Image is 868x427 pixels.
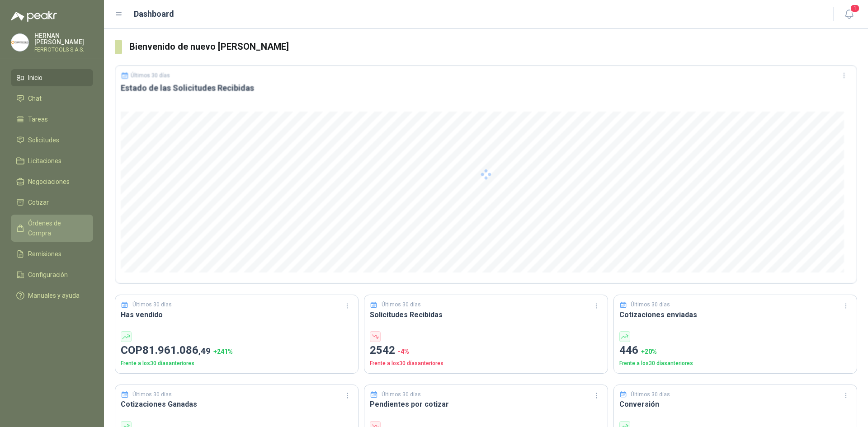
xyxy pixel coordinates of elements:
img: Logo peakr [11,11,57,22]
h3: Cotizaciones Ganadas [121,399,353,410]
p: Últimos 30 días [631,300,670,309]
a: Tareas [11,111,93,128]
p: FERROTOOLS S.A.S. [34,47,93,52]
p: HERNAN [PERSON_NAME] [34,33,93,45]
a: Manuales y ayuda [11,287,93,304]
a: Remisiones [11,245,93,263]
p: 446 [619,342,851,359]
a: Solicitudes [11,131,93,149]
span: Cotizar [28,197,49,207]
a: Licitaciones [11,152,93,169]
span: 81.961.086 [142,344,211,357]
a: Negociaciones [11,173,93,190]
h3: Has vendido [121,309,353,320]
img: Company Logo [11,34,28,51]
span: Configuración [28,270,68,280]
p: Últimos 30 días [631,390,670,399]
a: Cotizar [11,194,93,211]
a: Configuración [11,266,93,283]
span: + 241 % [213,348,233,355]
a: Órdenes de Compra [11,215,93,242]
h3: Pendientes por cotizar [370,399,602,410]
p: Frente a los 30 días anteriores [121,359,353,368]
span: + 20 % [641,348,657,355]
p: COP [121,342,353,359]
h3: Conversión [619,399,851,410]
span: Remisiones [28,249,61,259]
p: Últimos 30 días [132,300,172,309]
span: 1 [850,4,860,13]
p: Frente a los 30 días anteriores [619,359,851,368]
span: Chat [28,94,42,103]
span: Tareas [28,114,48,124]
span: Licitaciones [28,156,61,166]
h3: Cotizaciones enviadas [619,309,851,320]
p: 2542 [370,342,602,359]
button: 1 [841,6,857,23]
p: Últimos 30 días [382,390,421,399]
h1: Dashboard [134,8,174,20]
span: ,49 [198,346,211,356]
span: Negociaciones [28,177,70,187]
p: Últimos 30 días [132,390,172,399]
h3: Solicitudes Recibidas [370,309,602,320]
p: Últimos 30 días [382,300,421,309]
span: Inicio [28,73,42,83]
h3: Bienvenido de nuevo [PERSON_NAME] [129,40,857,54]
p: Frente a los 30 días anteriores [370,359,602,368]
span: Solicitudes [28,135,59,145]
span: Órdenes de Compra [28,218,85,238]
a: Inicio [11,69,93,86]
span: -4 % [398,348,409,355]
a: Chat [11,90,93,107]
span: Manuales y ayuda [28,291,80,300]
